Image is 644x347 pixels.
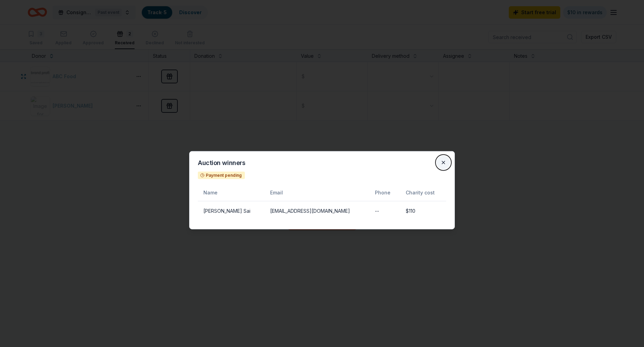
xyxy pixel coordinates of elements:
th: Name [198,184,265,201]
div: Payment pending [198,171,245,179]
td: [PERSON_NAME] Sai [198,201,265,221]
h2: Auction winners [198,159,435,166]
th: Charity cost [400,184,447,201]
td: $ 110 [400,201,447,221]
td: -- [369,201,400,221]
th: Email [265,184,369,201]
th: Phone [369,184,400,201]
td: [EMAIL_ADDRESS][DOMAIN_NAME] [265,201,369,221]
